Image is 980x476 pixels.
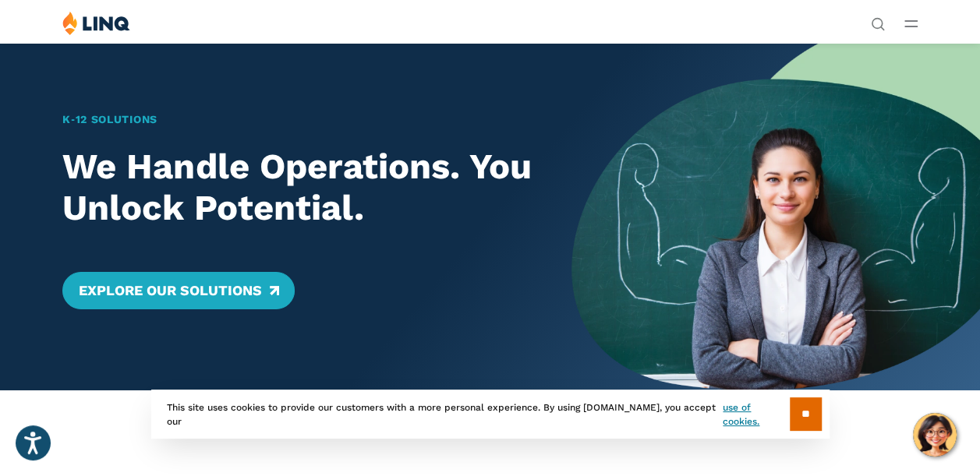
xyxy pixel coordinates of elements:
[871,16,885,30] button: Open Search Bar
[62,272,294,309] a: Explore Our Solutions
[871,11,885,30] nav: Utility Navigation
[723,400,789,428] a: use of cookies.
[151,390,830,439] div: This site uses cookies to provide our customers with a more personal experience. By using [DOMAIN...
[62,111,531,128] h1: K‑12 Solutions
[904,15,918,32] button: Open Main Menu
[571,43,980,390] img: Home Banner
[62,11,130,35] img: LINQ | K‑12 Software
[62,146,531,227] h2: We Handle Operations. You Unlock Potential.
[913,413,957,457] button: Hello, have a question? Let’s chat.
